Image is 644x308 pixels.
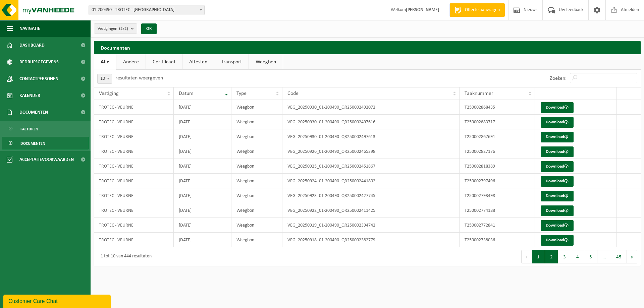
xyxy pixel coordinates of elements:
[89,5,205,15] span: 01-200490 - TROTEC - VEURNE
[545,250,558,263] button: 2
[282,159,460,174] td: VEG_20250925_01-200490_QR250002451867
[20,123,38,135] span: Facturen
[460,174,535,188] td: T250002797496
[174,218,231,233] td: [DATE]
[460,159,535,174] td: T250002818389
[94,23,137,34] button: Vestigingen(2/2)
[94,233,174,247] td: TROTEC - VEURNE
[94,218,174,233] td: TROTEC - VEURNE
[584,250,597,263] button: 5
[98,24,128,34] span: Vestigingen
[406,7,439,12] strong: [PERSON_NAME]
[146,54,182,70] a: Certificaat
[282,174,460,188] td: VEG_20250924_01-200490_QR250002441802
[597,250,611,263] span: …
[282,129,460,144] td: VEG_20250930_01-200490_QR250002497613
[532,250,545,263] button: 1
[627,250,637,263] button: Next
[141,23,157,34] button: OK
[541,161,574,172] a: Download
[541,132,574,142] a: Download
[3,293,112,308] iframe: chat widget
[19,70,58,87] span: Contactpersonen
[174,159,231,174] td: [DATE]
[174,233,231,247] td: [DATE]
[287,91,299,96] span: Code
[460,115,535,129] td: T250002883717
[231,144,283,159] td: Weegbon
[231,115,283,129] td: Weegbon
[19,87,40,104] span: Kalender
[550,76,567,81] label: Zoeken:
[19,20,40,37] span: Navigatie
[99,91,119,96] span: Vestiging
[541,102,574,113] a: Download
[174,144,231,159] td: [DATE]
[214,54,249,70] a: Transport
[541,146,574,157] a: Download
[94,203,174,218] td: TROTEC - VEURNE
[460,188,535,203] td: T250002793498
[115,75,163,81] label: resultaten weergeven
[179,91,194,96] span: Datum
[89,5,204,15] span: 01-200490 - TROTEC - VEURNE
[94,115,174,129] td: TROTEC - VEURNE
[231,188,283,203] td: Weegbon
[282,218,460,233] td: VEG_20250919_01-200490_QR250002394742
[541,235,574,246] a: Download
[541,205,574,216] a: Download
[282,188,460,203] td: VEG_20250923_01-200490_QR250002427745
[231,174,283,188] td: Weegbon
[19,104,48,121] span: Documenten
[463,7,501,13] span: Offerte aanvragen
[282,233,460,247] td: VEG_20250918_01-200490_QR250002382779
[94,144,174,159] td: TROTEC - VEURNE
[465,91,493,96] span: Taaknummer
[541,117,574,128] a: Download
[231,100,283,115] td: Weegbon
[174,129,231,144] td: [DATE]
[231,129,283,144] td: Weegbon
[98,74,112,83] span: 10
[231,233,283,247] td: Weegbon
[94,100,174,115] td: TROTEC - VEURNE
[571,250,584,263] button: 4
[282,115,460,129] td: VEG_20250930_01-200490_QR250002497616
[460,144,535,159] td: T250002827176
[94,41,641,54] h2: Documenten
[249,54,283,70] a: Weegbon
[460,218,535,233] td: T250002772841
[94,159,174,174] td: TROTEC - VEURNE
[20,137,45,150] span: Documenten
[521,250,532,263] button: Previous
[231,218,283,233] td: Weegbon
[97,74,112,84] span: 10
[558,250,571,263] button: 3
[174,100,231,115] td: [DATE]
[231,203,283,218] td: Weegbon
[236,91,247,96] span: Type
[94,54,116,70] a: Alle
[94,174,174,188] td: TROTEC - VEURNE
[282,144,460,159] td: VEG_20250926_01-200490_QR250002465398
[541,176,574,187] a: Download
[541,220,574,231] a: Download
[19,37,45,54] span: Dashboard
[174,115,231,129] td: [DATE]
[174,174,231,188] td: [DATE]
[94,188,174,203] td: TROTEC - VEURNE
[116,54,146,70] a: Andere
[611,250,627,263] button: 45
[282,203,460,218] td: VEG_20250922_01-200490_QR250002411425
[460,100,535,115] td: T250002868435
[97,251,152,263] div: 1 tot 10 van 444 resultaten
[119,26,128,31] count: (2/2)
[449,3,505,17] a: Offerte aanvragen
[460,203,535,218] td: T250002774188
[19,54,59,70] span: Bedrijfsgegevens
[460,233,535,247] td: T250002738036
[174,203,231,218] td: [DATE]
[182,54,214,70] a: Attesten
[94,129,174,144] td: TROTEC - VEURNE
